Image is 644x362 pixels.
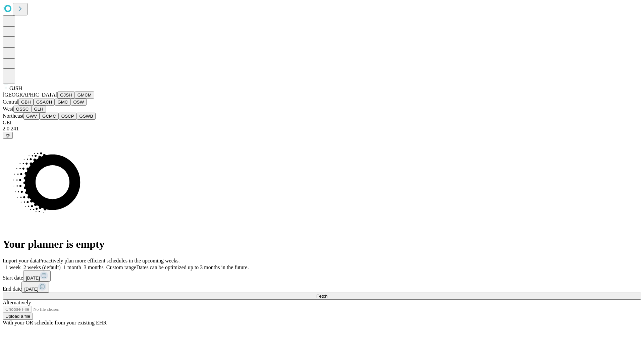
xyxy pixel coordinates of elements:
[3,113,23,119] span: Northeast
[71,99,87,106] button: OSW
[3,270,641,282] div: Start date
[34,99,55,106] button: GSACH
[9,85,22,91] span: GJSH
[3,258,39,263] span: Import your data
[3,126,641,132] div: 2.0.241
[24,287,38,292] span: [DATE]
[3,282,641,293] div: End date
[23,113,40,120] button: GWV
[55,99,70,106] button: GMC
[26,276,40,281] span: [DATE]
[57,92,75,99] button: GJSH
[3,99,18,105] span: Central
[3,238,641,250] h1: Your planner is empty
[40,113,59,120] button: GCMC
[316,294,327,299] span: Fetch
[3,106,13,112] span: West
[3,120,641,126] div: GEI
[3,313,33,320] button: Upload a file
[13,106,32,113] button: OSSC
[3,132,13,139] button: @
[31,106,46,113] button: GLH
[23,264,61,270] span: 2 weeks (default)
[3,320,107,325] span: With your OR schedule from your existing EHR
[3,300,31,305] span: Alternatively
[106,264,136,270] span: Custom range
[3,92,57,98] span: [GEOGRAPHIC_DATA]
[59,113,77,120] button: OSCP
[5,264,21,270] span: 1 week
[63,264,81,270] span: 1 month
[18,99,34,106] button: GBH
[21,282,49,293] button: [DATE]
[39,258,180,263] span: Proactively plan more efficient schedules in the upcoming weeks.
[84,264,104,270] span: 3 months
[75,92,94,99] button: GMCM
[77,113,96,120] button: GSWB
[5,133,10,138] span: @
[136,264,249,270] span: Dates can be optimized up to 3 months in the future.
[23,270,51,282] button: [DATE]
[3,293,641,300] button: Fetch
